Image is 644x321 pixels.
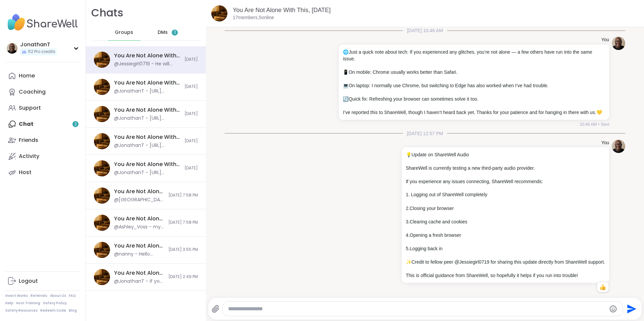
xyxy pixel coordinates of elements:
div: @[GEOGRAPHIC_DATA] - Thanks everyone that shared. We will all be OK. [PERSON_NAME] hang in there. [114,197,164,203]
a: Activity [5,148,80,164]
span: • [598,121,599,127]
div: @JonathanT - [URL][DOMAIN_NAME] [114,169,180,176]
div: @JonathanT - If you experienced any glitches, you’re not alone — a few others have run into the s... [114,278,164,285]
div: Logout [19,277,38,285]
img: JonathanT [7,43,17,54]
div: You Are Not Alone With This, [DATE] [114,106,180,114]
span: [DATE] [184,84,198,90]
span: [DATE] 12:57 PM [403,130,447,137]
div: You Are Not Alone With This, [DATE] [114,52,180,59]
a: Help [5,301,13,306]
p: Quick fix: Refreshing your browser can sometimes solve it too. [343,96,605,102]
img: https://sharewell-space-live.sfo3.digitaloceanspaces.com/user-generated/0e2c5150-e31e-4b6a-957d-4... [612,37,625,50]
span: 10:46 AM [580,121,597,127]
a: About Us [50,293,66,298]
span: 52 Pro credits [28,49,55,55]
span: 📱 [343,69,348,75]
p: Just a quick note about tech: If you experienced any glitches, you’re not alone — a few others ha... [343,49,605,62]
button: Reactions: like [599,284,606,290]
img: https://sharewell-space-live.sfo3.digitaloceanspaces.com/user-generated/0e2c5150-e31e-4b6a-957d-4... [612,140,625,153]
img: You Are Not Alone With This, Sep 07 [94,269,110,285]
p: Update on ShareWell Audio [406,151,605,158]
div: You Are Not Alone With This, [DATE] [114,269,164,277]
img: You Are Not Alone With This, Sep 11 [94,133,110,149]
div: Coaching [19,88,46,96]
a: FAQ [69,293,76,298]
a: Redeem Code [40,308,66,313]
p: 5.Logging back in [406,245,605,252]
span: [DATE] [184,138,198,144]
span: 🔄 [343,96,348,102]
a: Safety Policy [43,301,67,306]
div: You Are Not Alone With This, [DATE] [114,161,180,168]
div: @JonathanT - [URL][DOMAIN_NAME] [114,115,180,122]
div: You Are Not Alone With This, [DATE] [114,242,164,250]
div: Friends [19,137,38,144]
p: 2.Closing your browser [406,205,605,212]
p: On laptop: I normally use Chrome, but switching to Edge has also worked when I’ve had trouble. [343,82,605,89]
a: Referrals [31,293,47,298]
div: You Are Not Alone With This, [DATE] [114,188,164,195]
img: You Are Not Alone With This, Sep 13 [94,79,110,95]
span: [DATE] 10:46 AM [403,27,447,34]
a: You Are Not Alone With This, [DATE] [233,7,331,13]
p: ShareWell is currently testing a new third-party audio provider. [406,165,605,171]
a: Home [5,68,80,84]
div: Reaction list [597,282,609,292]
a: Support [5,100,80,116]
div: Host [19,169,32,176]
a: Host Training [16,301,40,306]
a: Host [5,164,80,180]
img: You Are Not Alone With This, Sep 10 [94,52,110,68]
p: This is official guidance from ShareWell, so hopefully it helps if you run into trouble! [406,272,605,279]
img: ShareWell Nav Logo [5,11,80,34]
h4: You [601,140,609,146]
span: ✨ [406,259,412,265]
a: Friends [5,132,80,148]
div: JonathanT [20,41,57,48]
h4: You [601,37,609,43]
a: Blog [69,308,77,313]
span: 🌐 [343,49,348,55]
div: Home [19,72,35,79]
img: You Are Not Alone With This, Sep 07 [94,242,110,258]
p: 4.Opening a fresh browser [406,232,605,238]
img: You Are Not Alone With This, Sep 09 [94,188,110,204]
span: [DATE] 3:55 PM [168,247,198,253]
img: You Are Not Alone With This, Sep 12 [94,160,110,176]
span: [DATE] 7:58 PM [168,220,198,225]
span: 2 [174,30,176,35]
span: DMs [158,29,168,36]
p: Credit to fellow peer @Jessiegirl0719 for sharing this update directly from ShareWell support. [406,259,605,265]
span: 💻 [343,83,348,88]
a: Safety Resources [5,308,38,313]
span: 11:13 PM [576,293,593,300]
span: [DATE] [184,57,198,62]
div: You Are Not Alone With This, [DATE] [114,133,180,141]
button: Send [623,301,638,316]
img: You Are Not Alone With This, Sep 10 [211,5,227,21]
span: [DATE] 2:49 PM [168,274,198,280]
div: @nanny - Hello everyone, thanks for making me feel comfortable and accepted in this group❤️ [114,251,164,258]
div: Support [19,104,41,112]
div: You Are Not Alone With This, [DATE] [114,79,180,87]
li: Logging out of ShareWell completely [406,192,605,198]
span: Sent [601,121,609,127]
span: Edited [598,293,609,300]
img: You Are Not Alone With This, Sep 08 [94,215,110,231]
p: On mobile: Chrome usually works better than Safari. [343,69,605,75]
a: Logout [5,273,80,289]
div: @JonathanT - [URL][DOMAIN_NAME] [114,142,180,149]
p: 17 members, 5 online [233,14,274,21]
div: @Ashley_Voss - my son is crying for me. Good night everyone!!! [114,224,164,230]
div: @JonathanT - [URL][DOMAIN_NAME] [114,88,180,95]
p: 3.Clearing cache and cookies [406,218,605,225]
textarea: Type your message [228,306,606,312]
span: [DATE] [184,111,198,117]
h1: Chats [91,5,123,20]
a: Coaching [5,84,80,100]
div: You Are Not Alone With This, [DATE] [114,215,164,222]
span: [DATE] 7:58 PM [168,193,198,198]
p: If you experience any issues connecting, ShareWell recommends: [406,178,605,185]
div: Activity [19,153,39,160]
